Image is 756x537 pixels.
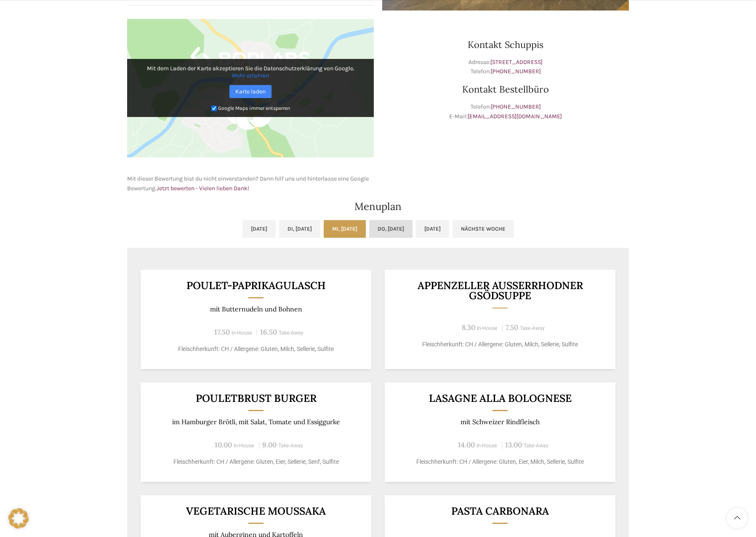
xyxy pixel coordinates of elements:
[127,174,374,193] p: Mit dieser Bewertung bist du nicht einverstanden? Dann hilf uns und hinterlasse eine Google Bewer...
[505,440,522,449] span: 13.00
[157,185,249,192] a: Jetzt bewerten - Vielen lieben Dank!
[395,418,605,426] p: mit Schweizer Rindfleisch
[279,330,303,336] span: Take-Away
[215,440,232,449] span: 10.00
[279,220,320,238] a: Di, [DATE]
[232,72,269,79] a: Mehr erfahren
[127,19,374,158] img: Google Maps
[506,323,518,332] span: 7.50
[524,443,548,449] span: Take-Away
[416,220,449,238] a: [DATE]
[214,327,230,337] span: 17.50
[382,58,629,77] p: Adresse: Telefon:
[458,440,475,449] span: 14.00
[468,113,562,120] a: [EMAIL_ADDRESS][DOMAIN_NAME]
[242,220,276,238] a: [DATE]
[262,440,277,449] span: 9.00
[151,393,361,404] h3: Pouletbrust Burger
[491,68,541,75] a: [PHONE_NUMBER]
[232,330,252,336] span: In-House
[395,340,605,349] p: Fleischherkunft: CH / Allergene: Gluten, Milch, Sellerie, Sulfite
[151,506,361,516] h3: Vegetarische Moussaka
[395,393,605,404] h3: LASAGNE ALLA BOLOGNESE
[324,220,366,238] a: Mi, [DATE]
[382,102,629,121] p: Telefon: E-Mail:
[727,508,748,529] a: Scroll to top button
[151,305,361,313] p: mit Butternudeln und Bohnen
[234,443,254,449] span: In-House
[382,40,629,49] h3: Kontakt Schuppis
[151,345,361,354] p: Fleischherkunft: CH / Allergene: Gluten, Milch, Sellerie, Sulfite
[477,325,498,331] span: In-House
[151,280,361,291] h3: Poulet-Paprikagulasch
[133,65,368,79] p: Mit dem Laden der Karte akzeptieren Sie die Datenschutzerklärung von Google.
[260,327,277,337] span: 16.50
[151,418,361,426] p: im Hamburger Brötli, mit Salat, Tomate und Essiggurke
[462,323,475,332] span: 8.30
[127,202,629,212] h2: Menuplan
[382,85,629,94] h3: Kontakt Bestellbüro
[491,103,541,110] a: [PHONE_NUMBER]
[211,106,217,111] input: Google Maps immer entsperren
[490,58,543,66] a: [STREET_ADDRESS]
[278,443,303,449] span: Take-Away
[229,85,272,98] a: Karte laden
[453,220,514,238] a: Nächste Woche
[520,325,545,331] span: Take-Away
[369,220,413,238] a: Do, [DATE]
[476,443,497,449] span: In-House
[395,280,605,301] h3: Appenzeller Ausserrhodner Gsödsuppe
[395,457,605,466] p: Fleischherkunft: CH / Allergene: Gluten, Eier, Milch, Sellerie, Sulfite
[395,506,605,516] h3: Pasta Carbonara
[218,105,290,111] small: Google Maps immer entsperren
[151,457,361,466] p: Fleischherkunft: CH / Allergene: Gluten, Eier, Sellerie, Senf, Sulfite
